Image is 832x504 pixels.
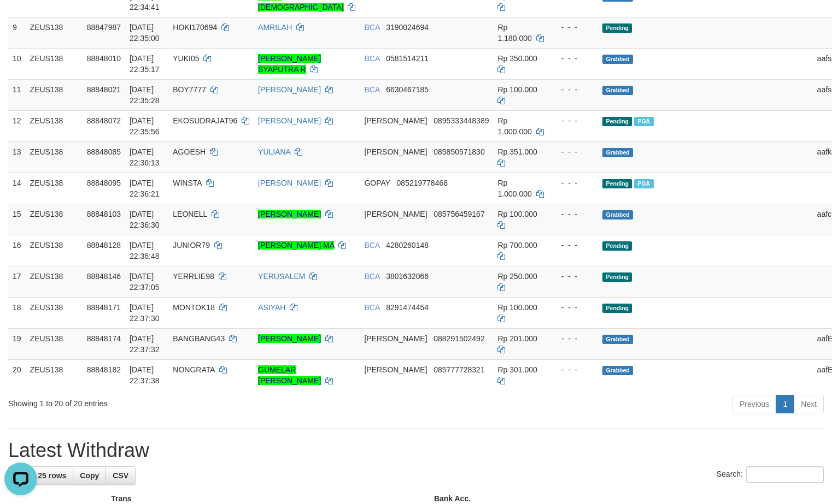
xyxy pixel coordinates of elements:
[364,23,379,32] span: BCA
[364,334,427,343] span: [PERSON_NAME]
[130,179,160,198] span: [DATE] 22:36:21
[602,117,632,126] span: Pending
[26,173,83,204] td: ZEUS138
[553,364,594,375] div: - - -
[130,85,160,105] span: [DATE] 22:35:28
[26,359,83,390] td: ZEUS138
[602,304,632,313] span: Pending
[26,204,83,235] td: ZEUS138
[553,209,594,220] div: - - -
[258,241,334,250] a: [PERSON_NAME] MA
[8,359,26,390] td: 20
[8,266,26,297] td: 17
[553,84,594,95] div: - - -
[87,54,121,63] span: 88848010
[634,179,653,188] span: Marked by aafsreyleap
[433,116,489,125] span: Copy 0895333448389 to clipboard
[602,272,632,282] span: Pending
[258,303,285,312] a: ASIYAH
[497,365,537,374] span: Rp 301.000
[553,53,594,64] div: - - -
[113,471,128,480] span: CSV
[4,4,37,37] button: Open LiveChat chat widget
[386,303,429,312] span: Copy 8291474454 to clipboard
[497,241,537,250] span: Rp 700.000
[433,210,484,218] span: Copy 085756459167 to clipboard
[258,116,321,125] a: [PERSON_NAME]
[173,85,206,94] span: BOY7777
[80,471,99,480] span: Copy
[8,17,26,48] td: 9
[258,85,321,94] a: [PERSON_NAME]
[173,147,206,156] span: AGOESH
[87,365,121,374] span: 88848182
[173,23,217,32] span: HOKI170694
[87,179,121,187] span: 88848095
[602,241,632,251] span: Pending
[602,366,633,375] span: Grabbed
[173,179,202,187] span: WINSTA
[130,303,160,323] span: [DATE] 22:37:30
[386,85,429,94] span: Copy 6630467185 to clipboard
[602,86,633,95] span: Grabbed
[8,440,824,461] h1: Latest Withdraw
[26,297,83,328] td: ZEUS138
[364,210,427,218] span: [PERSON_NAME]
[8,48,26,79] td: 10
[497,334,537,343] span: Rp 201.000
[106,466,136,485] a: CSV
[258,147,290,156] a: YULIANA
[130,23,160,43] span: [DATE] 22:35:00
[553,177,594,188] div: - - -
[553,22,594,33] div: - - -
[8,394,338,409] div: Showing 1 to 20 of 20 entries
[553,271,594,282] div: - - -
[497,116,531,136] span: Rp 1.000.000
[553,333,594,344] div: - - -
[173,365,215,374] span: NONGRATA
[130,272,160,292] span: [DATE] 22:37:05
[497,85,537,94] span: Rp 100.000
[87,85,121,94] span: 88848021
[87,147,121,156] span: 88848085
[364,116,427,125] span: [PERSON_NAME]
[364,272,379,281] span: BCA
[173,241,210,250] span: JUNIOR79
[130,210,160,229] span: [DATE] 22:36:30
[8,204,26,235] td: 15
[130,116,160,136] span: [DATE] 22:35:56
[386,23,429,32] span: Copy 3190024694 to clipboard
[26,48,83,79] td: ZEUS138
[497,23,531,43] span: Rp 1.180.000
[8,141,26,173] td: 13
[364,365,427,374] span: [PERSON_NAME]
[258,334,321,343] a: [PERSON_NAME]
[553,115,594,126] div: - - -
[8,173,26,204] td: 14
[497,303,537,312] span: Rp 100.000
[258,365,321,385] a: GUMELAR [PERSON_NAME]
[397,179,448,187] span: Copy 085219778468 to clipboard
[173,210,207,218] span: LEONELL
[87,23,121,32] span: 88847987
[130,241,160,260] span: [DATE] 22:36:48
[794,395,824,413] a: Next
[87,334,121,343] span: 88848174
[386,241,429,250] span: Copy 4280260148 to clipboard
[364,303,379,312] span: BCA
[73,466,106,485] a: Copy
[130,365,160,385] span: [DATE] 22:37:38
[87,116,121,125] span: 88848072
[433,334,484,343] span: Copy 088291502492 to clipboard
[173,272,214,281] span: YERRLIE98
[602,23,632,33] span: Pending
[386,54,429,63] span: Copy 0581514211 to clipboard
[8,297,26,328] td: 18
[8,328,26,359] td: 19
[87,303,121,312] span: 88848171
[87,272,121,281] span: 88848146
[130,54,160,74] span: [DATE] 22:35:17
[26,141,83,173] td: ZEUS138
[173,54,199,63] span: YUKI05
[386,272,429,281] span: Copy 3801632066 to clipboard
